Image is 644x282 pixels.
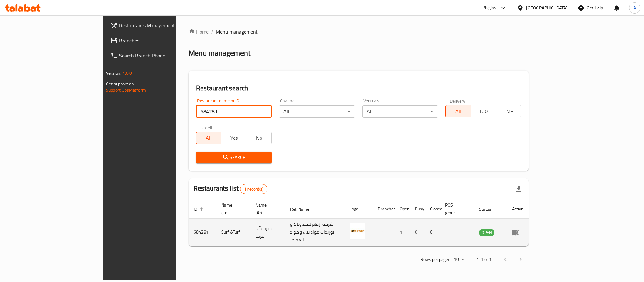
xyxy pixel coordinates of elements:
[473,107,493,116] span: TGO
[196,132,222,144] button: All
[479,229,494,236] span: OPEN
[476,256,492,263] p: 1-1 of 1
[445,201,466,216] span: POS group
[216,28,258,35] span: Menu management
[482,4,496,12] div: Plugins
[479,205,499,213] span: Status
[279,105,355,118] div: All
[362,105,438,118] div: All
[633,4,636,11] span: A
[450,99,465,103] label: Delivery
[106,86,146,94] a: Support.OpsPlatform
[106,69,121,77] span: Version:
[105,18,210,33] a: Restaurants Management
[240,186,267,192] span: 1 record(s)
[199,133,219,143] span: All
[105,48,210,63] a: Search Branch Phone
[511,182,526,197] div: Export file
[196,84,521,93] h2: Restaurant search
[479,229,494,236] div: OPEN
[471,105,496,117] button: TGO
[216,219,251,246] td: Surf &Turf
[221,201,243,216] span: Name (En)
[350,223,365,239] img: Surf &Turf
[410,219,425,246] td: 0
[395,219,410,246] td: 1
[221,132,246,144] button: Yes
[194,184,267,194] h2: Restaurants list
[498,107,519,116] span: TMP
[526,4,568,11] div: [GEOGRAPHIC_DATA]
[410,199,425,219] th: Busy
[201,125,212,130] label: Upsell
[224,133,244,143] span: Yes
[256,201,277,216] span: Name (Ar)
[119,37,205,44] span: Branches
[105,33,210,48] a: Branches
[344,199,373,219] th: Logo
[448,107,468,116] span: All
[445,105,471,117] button: All
[507,199,529,219] th: Action
[201,154,267,161] span: Search
[194,205,206,213] span: ID
[451,255,466,264] div: Rows per page:
[290,205,317,213] span: Ref. Name
[246,132,272,144] button: No
[189,199,529,246] table: enhanced table
[189,28,529,35] nav: breadcrumb
[119,22,205,29] span: Restaurants Management
[425,199,440,219] th: Closed
[119,52,205,59] span: Search Branch Phone
[189,48,250,58] h2: Menu management
[285,219,344,246] td: شركه ارمام للمقاولات و توريدات مواد بناء و مواد المحاجر
[106,80,135,88] span: Get support on:
[395,199,410,219] th: Open
[196,105,272,118] input: Search for restaurant name or ID..
[240,184,267,194] div: Total records count
[421,256,449,263] p: Rows per page:
[373,199,395,219] th: Branches
[122,69,132,77] span: 1.0.0
[250,219,285,246] td: سيرف آند تيرف
[249,133,269,143] span: No
[425,219,440,246] td: 0
[196,152,272,163] button: Search
[211,28,213,35] li: /
[496,105,521,117] button: TMP
[373,219,395,246] td: 1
